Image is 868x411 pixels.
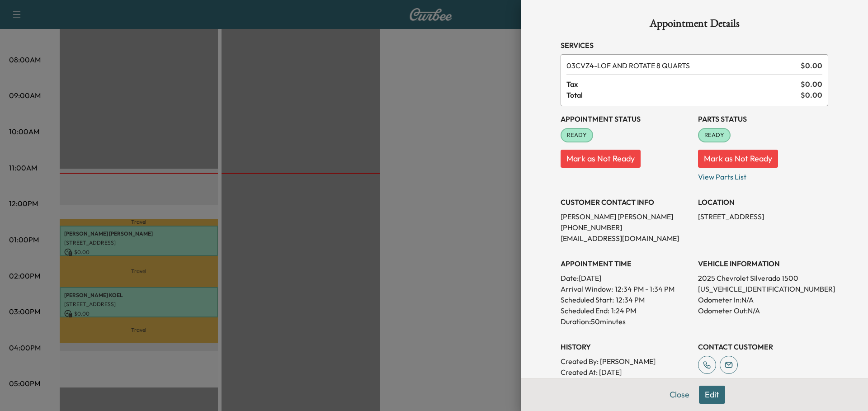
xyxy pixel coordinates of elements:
p: 1:24 PM [611,305,636,316]
p: Created At : [DATE] [561,367,691,378]
p: Created By : [PERSON_NAME] [561,356,691,367]
span: READY [699,131,730,140]
button: Close [664,386,695,404]
h3: Services [561,40,828,51]
span: $ 0.00 [801,90,822,100]
p: [US_VEHICLE_IDENTIFICATION_NUMBER] [698,283,828,294]
p: Scheduled Start: [561,294,614,305]
span: LOF AND ROTATE 8 QUARTS [566,60,797,71]
h1: Appointment Details [561,18,828,33]
p: 12:34 PM [616,294,645,305]
span: $ 0.00 [801,79,822,90]
button: Edit [699,386,725,404]
h3: Appointment Status [561,113,691,124]
p: 2025 Chevrolet Silverado 1500 [698,273,828,283]
span: Tax [566,79,801,90]
button: Mark as Not Ready [698,150,778,168]
p: [PHONE_NUMBER] [561,222,691,233]
p: Odometer In: N/A [698,294,828,305]
span: 12:34 PM - 1:34 PM [615,283,675,294]
h3: CONTACT CUSTOMER [698,341,828,352]
h3: Parts Status [698,113,828,124]
p: Arrival Window: [561,283,691,294]
h3: CUSTOMER CONTACT INFO [561,197,691,208]
p: Scheduled End: [561,305,609,316]
span: Total [566,90,801,100]
span: READY [561,131,592,140]
p: Odometer Out: N/A [698,305,828,316]
p: View Parts List [698,168,828,182]
p: [PERSON_NAME] [PERSON_NAME] [561,211,691,222]
p: Duration: 50 minutes [561,316,691,327]
button: Mark as Not Ready [561,150,641,168]
h3: History [561,341,691,352]
span: $ 0.00 [801,60,822,71]
p: Date: [DATE] [561,273,691,283]
h3: APPOINTMENT TIME [561,258,691,269]
h3: LOCATION [698,197,828,208]
h3: VEHICLE INFORMATION [698,258,828,269]
p: [STREET_ADDRESS] [698,211,828,222]
p: [EMAIL_ADDRESS][DOMAIN_NAME] [561,233,691,244]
